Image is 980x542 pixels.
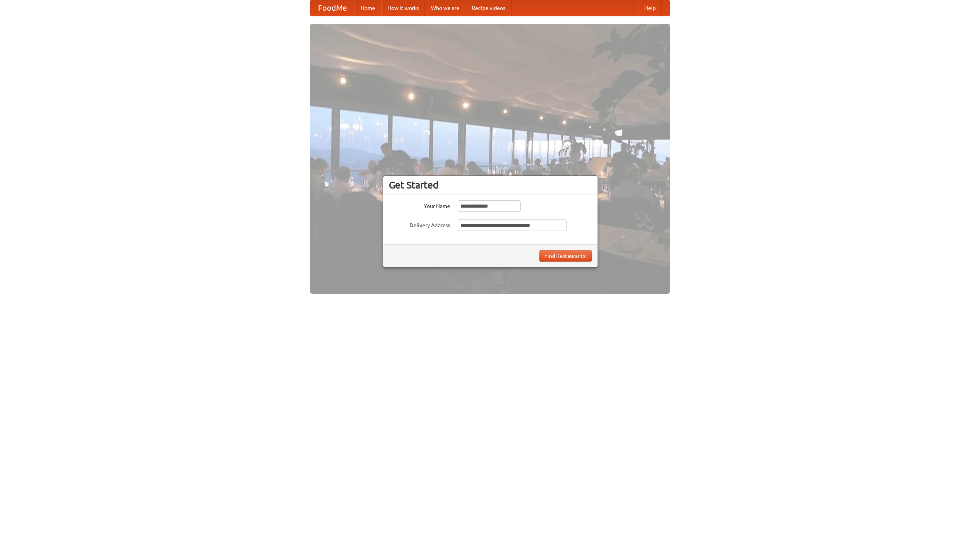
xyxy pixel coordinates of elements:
label: Delivery Address [389,219,450,229]
button: Find Restaurants! [539,250,592,262]
a: Recipe videos [465,0,511,16]
a: FoodMe [310,0,354,16]
h3: Get Started [389,179,592,191]
label: Your Name [389,200,450,210]
a: Help [638,0,662,16]
a: Home [354,0,381,16]
a: Who we are [425,0,465,16]
a: How it works [381,0,425,16]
